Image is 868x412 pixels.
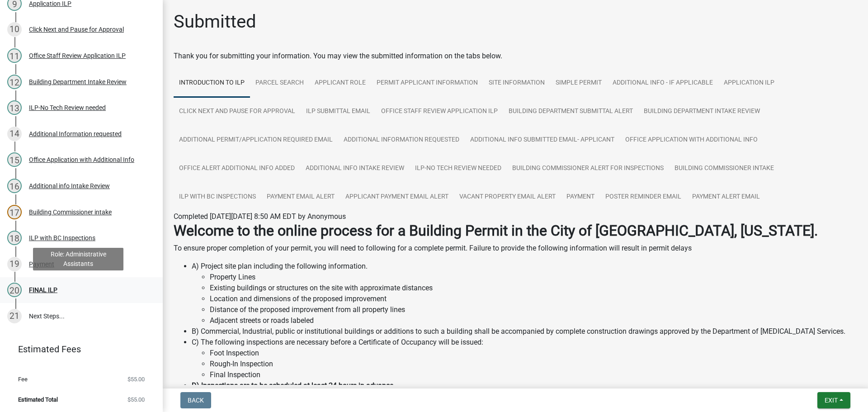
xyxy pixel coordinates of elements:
span: Back [188,397,204,404]
a: ILP Submittal Email [301,97,376,126]
li: Location and dimensions of the proposed improvement [210,294,857,304]
a: ILP with BC Inspections [174,183,261,212]
span: $55.00 [127,376,145,382]
span: $55.00 [127,397,145,403]
strong: Welcome to the online process for a Building Permit in the City of [GEOGRAPHIC_DATA], [US_STATE]. [174,222,818,239]
div: Building Department Intake Review [29,79,127,85]
button: Exit [817,392,850,408]
div: Payment [29,261,54,267]
a: Applicant Payment email alert [340,183,454,212]
div: 20 [7,283,22,297]
li: B) Commercial, Industrial, public or institutional buildings or additions to such a building shal... [192,326,857,337]
li: Rough-In Inspection [210,359,857,369]
span: Fee [18,376,28,382]
div: 19 [7,257,22,271]
div: 13 [7,100,22,115]
a: Click Next and Pause for Approval [174,97,301,126]
div: 18 [7,231,22,245]
div: Application ILP [29,0,71,7]
div: 17 [7,205,22,219]
div: FINAL ILP [29,287,57,293]
a: Payment [561,183,600,212]
a: Additional Info - If Applicable [607,69,718,98]
button: Back [180,392,211,408]
a: Site Information [483,69,550,98]
div: 14 [7,127,22,141]
a: Office Alert Additional info added [174,154,300,183]
a: Vacant Property Email Alert [454,183,561,212]
a: Estimated Fees [7,340,148,358]
div: Additional info Intake Review [29,183,110,189]
li: Foot Inspection [210,348,857,359]
div: 11 [7,48,22,63]
a: Additional Info Submitted Email- Applicant [465,126,620,155]
div: 16 [7,179,22,193]
div: Thank you for submitting your information. You may view the submitted information on the tabs below. [174,51,857,62]
a: Office Staff Review Application ILP [376,97,503,126]
a: Introduction to ILP [174,69,250,98]
div: 12 [7,75,22,89]
li: Property Lines [210,272,857,283]
div: Building Commissioner intake [29,209,112,215]
a: Building Department Submittal Alert [503,97,638,126]
div: Role: Administrative Assistants [33,248,123,270]
a: Building Commissioner intake [669,154,779,183]
li: A) Project site plan including the following information. [192,261,857,326]
a: Application ILP [718,69,780,98]
div: 21 [7,309,22,323]
li: Existing buildings or structures on the site with approximate distances [210,283,857,294]
a: Additional info Intake Review [300,154,410,183]
li: Adjacent streets or roads labeled [210,315,857,326]
a: Payment Alert Email [687,183,765,212]
li: Final Inspection [210,369,857,380]
a: Parcel search [250,69,309,98]
a: ILP-No Tech Review needed [410,154,507,183]
li: C) The following inspections are necessary before a Certificate of Occupancy will be issued: [192,337,857,380]
a: Payment email alert [261,183,340,212]
a: Permit Applicant Information [371,69,483,98]
a: Additional Information requested [338,126,465,155]
h1: Submitted [174,11,256,33]
a: Applicant Role [309,69,371,98]
span: Completed [DATE][DATE] 8:50 AM EDT by Anonymous [174,212,346,221]
li: Distance of the proposed improvement from all property lines [210,304,857,315]
div: Office Application with Additional Info [29,156,134,163]
div: Additional Information requested [29,131,122,137]
p: To ensure proper completion of your permit, you will need to following for a complete permit. Fai... [174,243,857,254]
span: Exit [825,397,838,404]
a: Building Department Intake Review [638,97,765,126]
div: ILP with BC Inspections [29,235,95,241]
a: Building Commissioner Alert for inspections [507,154,669,183]
div: 10 [7,22,22,37]
a: Poster Reminder email [600,183,687,212]
div: 15 [7,152,22,167]
strong: D) Inspections are to be scheduled at least 24 hours in advance. [192,381,395,390]
a: Simple Permit [550,69,607,98]
span: Estimated Total [18,397,58,403]
div: ILP-No Tech Review needed [29,104,106,111]
a: Office Application with Additional Info [620,126,763,155]
a: Additional Permit/Application Required Email [174,126,338,155]
div: Office Staff Review Application ILP [29,52,126,59]
div: Click Next and Pause for Approval [29,26,124,33]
